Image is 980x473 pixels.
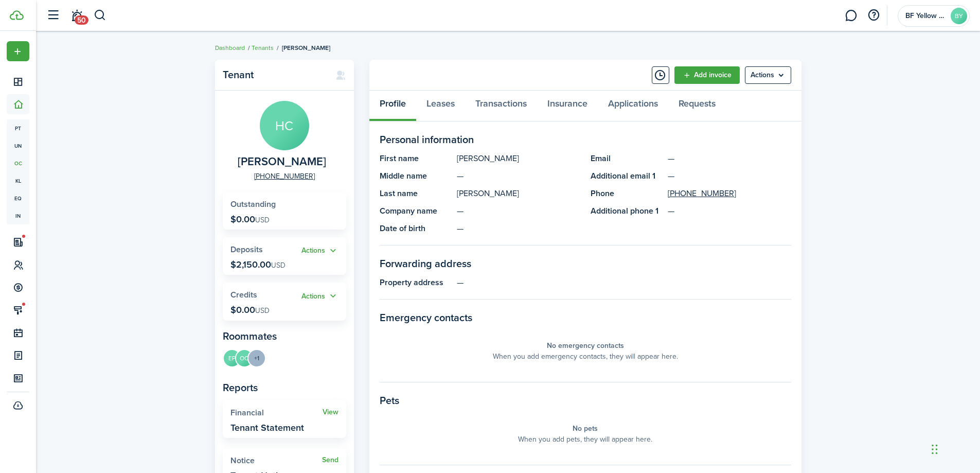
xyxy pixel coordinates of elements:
a: Leases [416,91,465,121]
panel-main-title: First name [380,152,452,165]
panel-main-description: — [457,276,791,289]
avatar-text: HC [260,101,309,150]
img: TenantCloud [10,10,24,20]
button: Open resource center [865,7,882,24]
a: oc [7,154,29,172]
span: Credits [230,289,257,301]
panel-main-section-title: Personal information [380,132,791,147]
panel-main-placeholder-description: When you add emergency contacts, they will appear here. [493,351,678,362]
menu-btn: Actions [745,66,791,84]
a: Dashboard [215,43,245,52]
a: EP [223,349,241,370]
panel-main-title: Date of birth [380,222,452,235]
panel-main-subtitle: Roommates [223,328,346,344]
button: Search [94,7,106,24]
a: eq [7,189,29,207]
panel-main-title: Middle name [380,170,452,182]
panel-main-section-title: Emergency contacts [380,310,791,325]
a: Transactions [465,91,537,121]
button: Open menu [745,66,791,84]
avatar-text: BY [951,8,967,24]
panel-main-title: Phone [591,187,663,200]
widget-stats-title: Financial [230,408,323,417]
p: $0.00 [230,305,270,315]
a: Messaging [841,3,861,29]
a: Notifications [67,3,86,29]
panel-main-title: Property address [380,276,452,289]
a: [PHONE_NUMBER] [254,171,315,182]
span: USD [255,305,270,316]
button: Open menu [301,245,338,257]
span: 50 [75,15,88,25]
button: Open menu [7,41,29,61]
a: in [7,207,29,224]
panel-main-placeholder-title: No pets [573,423,598,434]
panel-main-description: — [457,170,580,182]
button: Open menu [254,349,266,367]
a: Send [322,456,338,464]
panel-main-section-title: Pets [380,393,791,408]
a: Tenants [252,43,274,52]
panel-main-title: Additional email 1 [591,170,663,182]
panel-main-title: Tenant [223,69,325,81]
p: $0.00 [230,214,270,224]
button: Open menu [301,290,338,302]
panel-main-description: [PERSON_NAME] [457,152,580,165]
span: USD [271,260,286,271]
widget-stats-description: Tenant Statement [230,423,304,433]
panel-main-placeholder-description: When you add pets, they will appear here. [518,434,652,445]
a: Add invoice [674,66,740,84]
avatar-text: EP [224,350,240,366]
a: pt [7,119,29,137]
p: $2,150.00 [230,259,286,270]
button: Actions [301,245,338,257]
menu-trigger: +1 [247,349,266,367]
a: OC [241,349,254,370]
panel-main-description: — [457,222,580,235]
widget-stats-title: Notice [230,456,322,465]
panel-main-title: Last name [380,187,452,200]
div: Drag [932,434,938,465]
panel-main-placeholder-title: No emergency contacts [547,340,624,351]
a: kl [7,172,29,189]
panel-main-title: Additional phone 1 [591,205,663,217]
button: Open sidebar [43,6,63,25]
a: un [7,137,29,154]
panel-main-description: [PERSON_NAME] [457,187,580,200]
span: Deposits [230,243,263,255]
span: BF Yellow Jacket LLC [905,12,947,20]
a: Applications [598,91,668,121]
a: Insurance [537,91,598,121]
panel-main-section-title: Forwarding address [380,256,791,271]
button: Timeline [652,66,669,84]
span: Henry Contreras [238,155,326,168]
button: Actions [301,290,338,302]
panel-main-description: — [457,205,580,217]
a: [PHONE_NUMBER] [668,187,736,200]
a: Requests [668,91,726,121]
panel-main-subtitle: Reports [223,380,346,395]
a: View [323,408,338,416]
span: USD [255,215,270,225]
span: [PERSON_NAME] [282,43,330,52]
span: Outstanding [230,198,276,210]
iframe: Chat Widget [929,424,980,473]
avatar-text: OC [236,350,253,366]
panel-main-title: Company name [380,205,452,217]
panel-main-title: Email [591,152,663,165]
